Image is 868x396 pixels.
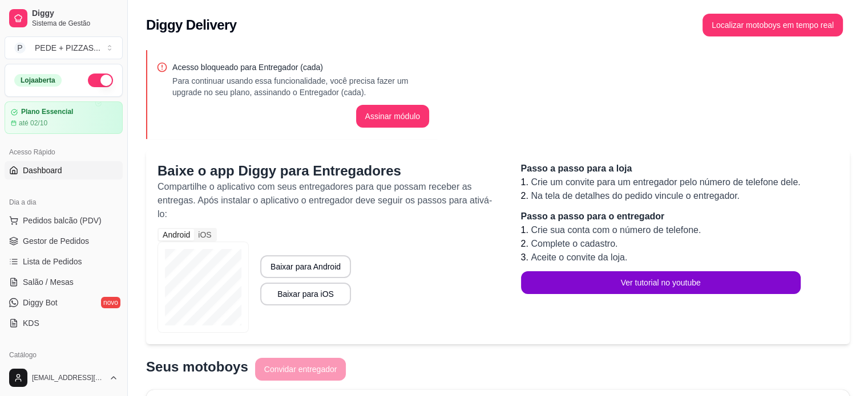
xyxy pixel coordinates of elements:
h2: Diggy Delivery [146,16,236,34]
a: Salão / Mesas [5,273,123,291]
div: PEDE + PIZZAS ... [35,42,100,54]
li: 2. [521,189,801,203]
span: P [14,42,26,54]
span: KDS [23,317,39,329]
span: Sistema de Gestão [32,19,118,28]
a: Plano Essencialaté 02/10 [5,101,123,134]
button: Assinar módulo [356,105,430,128]
span: Gestor de Pedidos [23,235,89,247]
span: Dashboard [23,165,62,176]
p: Seus motoboys [146,358,248,376]
p: Passo a passo para a loja [521,162,801,175]
button: [EMAIL_ADDRESS][DOMAIN_NAME] [5,364,123,391]
p: Passo a passo para o entregador [521,210,801,223]
p: Acesso bloqueado para Entregador (cada) [172,62,429,73]
p: Baixe o app Diggy para Entregadores [158,162,498,180]
button: Select a team [5,36,123,59]
button: Baixar para Android [260,255,351,278]
button: Pedidos balcão (PDV) [5,211,123,230]
div: Android [159,229,194,240]
span: Aceite o convite da loja. [531,252,627,262]
span: Salão / Mesas [23,276,74,288]
li: 1. [521,175,801,189]
div: Dia a dia [5,193,123,211]
p: Para continuar usando essa funcionalidade, você precisa fazer um upgrade no seu plano, assinando ... [172,75,429,98]
article: Plano Essencial [21,108,73,116]
a: Lista de Pedidos [5,252,123,271]
button: Localizar motoboys em tempo real [703,14,843,36]
li: 2. [521,237,801,251]
span: [EMAIL_ADDRESS][DOMAIN_NAME] [32,373,104,382]
span: Diggy [32,9,118,19]
a: KDS [5,314,123,332]
li: 1. [521,223,801,237]
span: Na tela de detalhes do pedido vincule o entregador. [531,191,740,201]
div: Catálogo [5,346,123,364]
a: DiggySistema de Gestão [5,5,123,32]
span: Lista de Pedidos [23,256,82,267]
div: Acesso Rápido [5,143,123,161]
li: 3. [521,251,801,264]
a: Diggy Botnovo [5,293,123,312]
a: Dashboard [5,161,123,179]
span: Crie sua conta com o número de telefone. [531,225,701,235]
button: Ver tutorial no youtube [521,271,801,294]
button: Baixar para iOS [260,283,351,305]
article: até 02/10 [19,119,47,128]
button: Alterar Status [88,74,113,87]
span: Pedidos balcão (PDV) [23,215,102,226]
span: Diggy Bot [23,297,58,308]
a: Gestor de Pedidos [5,232,123,250]
span: Crie um convite para um entregador pelo número de telefone dele. [531,177,800,187]
div: Loja aberta [14,74,62,87]
span: Complete o cadastro. [531,239,617,248]
p: Compartilhe o aplicativo com seus entregadores para que possam receber as entregas. Após instalar... [158,180,498,221]
div: iOS [194,229,215,240]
